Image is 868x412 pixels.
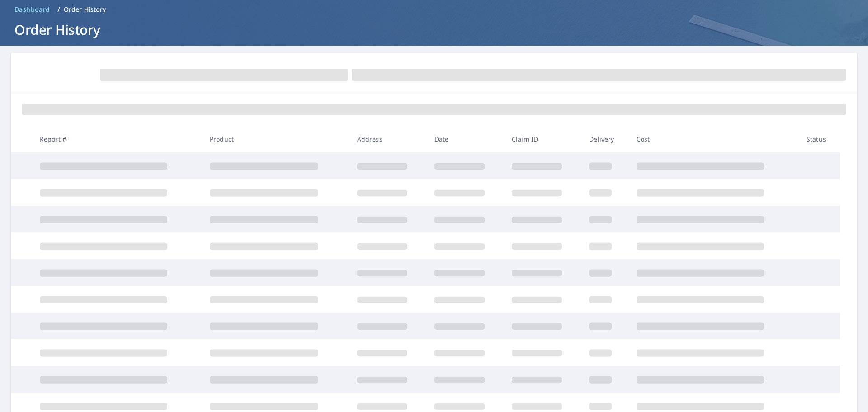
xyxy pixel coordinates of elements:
th: Status [799,126,840,152]
a: Dashboard [11,2,54,17]
th: Date [427,126,505,152]
h1: Order History [11,20,857,39]
th: Cost [629,126,799,152]
th: Delivery [582,126,629,152]
p: Order History [64,5,106,14]
th: Product [203,126,350,152]
th: Address [350,126,427,152]
span: Dashboard [14,5,50,14]
th: Report # [33,126,203,152]
li: / [57,4,60,15]
th: Claim ID [505,126,582,152]
nav: breadcrumb [11,2,857,17]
